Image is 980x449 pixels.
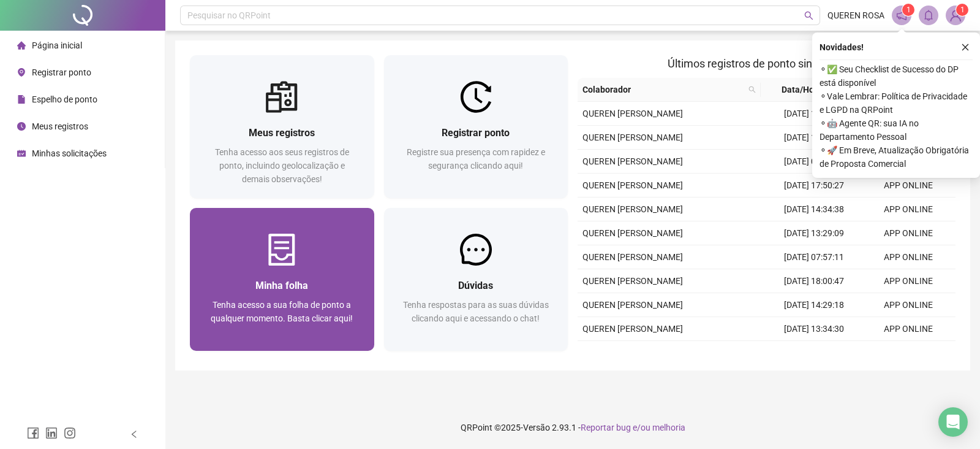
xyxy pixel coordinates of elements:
[767,221,861,245] td: [DATE] 13:29:09
[820,40,864,54] span: Novidades !
[17,122,26,131] span: clock-circle
[384,55,568,198] a: Registrar pontoRegistre sua presença com rapidez e segurança clicando aqui!
[215,147,349,184] span: Tenha acesso aos seus registros de ponto, incluindo geolocalização e demais observações!
[946,6,965,25] img: 84001
[403,300,549,323] span: Tenha respostas para as suas dúvidas clicando aqui e acessando o chat!
[582,109,683,118] span: QUEREN [PERSON_NAME]
[804,11,813,20] span: search
[938,407,968,437] div: Open Intercom Messenger
[907,6,911,14] span: 1
[861,341,956,365] td: APP ONLINE
[27,427,39,439] span: facebook
[581,423,685,432] span: Reportar bug e/ou melhoria
[582,132,683,142] span: QUEREN [PERSON_NAME]
[820,63,973,90] span: ⚬ ✅ Seu Checklist de Sucesso do DP está disponível
[523,423,550,432] span: Versão
[902,4,914,16] sup: 1
[923,10,934,21] span: bell
[746,80,758,99] span: search
[582,252,683,262] span: QUEREN [PERSON_NAME]
[861,317,956,341] td: APP ONLINE
[861,269,956,293] td: APP ONLINE
[582,300,683,310] span: QUEREN [PERSON_NAME]
[32,94,97,104] span: Espelho de ponto
[582,228,683,238] span: QUEREN [PERSON_NAME]
[767,317,861,341] td: [DATE] 13:34:30
[165,406,980,449] footer: QRPoint © 2025 - 2.93.1 -
[861,245,956,269] td: APP ONLINE
[767,293,861,317] td: [DATE] 14:29:18
[767,126,861,150] td: [DATE] 13:32:01
[767,341,861,365] td: [DATE] 08:24:30
[582,156,683,166] span: QUEREN [PERSON_NAME]
[956,4,968,16] sup: Atualize o seu contato no menu Meus Dados
[767,174,861,198] td: [DATE] 17:50:27
[582,324,683,334] span: QUEREN [PERSON_NAME]
[32,67,91,77] span: Registrar ponto
[761,78,852,102] th: Data/Hora
[249,127,315,139] span: Meus registros
[130,430,138,439] span: left
[582,83,744,96] span: Colaborador
[766,83,837,96] span: Data/Hora
[45,427,58,439] span: linkedin
[767,269,861,293] td: [DATE] 18:00:47
[407,147,545,171] span: Registre sua presença com rapidez e segurança clicando aqui!
[384,208,568,351] a: DúvidasTenha respostas para as suas dúvidas clicando aqui e acessando o chat!
[960,6,965,14] span: 1
[64,427,76,439] span: instagram
[820,117,973,144] span: ⚬ 🤖 Agente QR: sua IA no Departamento Pessoal
[748,86,756,93] span: search
[961,43,970,52] span: close
[767,245,861,269] td: [DATE] 07:57:11
[861,198,956,221] td: APP ONLINE
[17,68,26,77] span: environment
[767,150,861,174] td: [DATE] 08:21:48
[896,10,907,21] span: notification
[668,57,865,70] span: Últimos registros de ponto sincronizados
[582,276,683,286] span: QUEREN [PERSON_NAME]
[32,148,107,158] span: Minhas solicitações
[820,90,973,117] span: ⚬ Vale Lembrar: Política de Privacidade e LGPD na QRPoint
[211,300,353,323] span: Tenha acesso a sua folha de ponto a qualquer momento. Basta clicar aqui!
[861,174,956,198] td: APP ONLINE
[820,144,973,171] span: ⚬ 🚀 Em Breve, Atualização Obrigatória de Proposta Comercial
[861,221,956,245] td: APP ONLINE
[861,293,956,317] td: APP ONLINE
[827,9,884,22] span: QUEREN ROSA
[255,280,308,291] span: Minha folha
[767,102,861,126] td: [DATE] 14:31:04
[458,280,493,291] span: Dúvidas
[17,41,26,50] span: home
[767,198,861,221] td: [DATE] 14:34:38
[32,40,82,50] span: Página inicial
[442,127,510,139] span: Registrar ponto
[32,121,88,131] span: Meus registros
[17,95,26,104] span: file
[582,204,683,214] span: QUEREN [PERSON_NAME]
[190,55,374,198] a: Meus registrosTenha acesso aos seus registros de ponto, incluindo geolocalização e demais observa...
[582,180,683,190] span: QUEREN [PERSON_NAME]
[190,208,374,351] a: Minha folhaTenha acesso a sua folha de ponto a qualquer momento. Basta clicar aqui!
[17,149,26,158] span: schedule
